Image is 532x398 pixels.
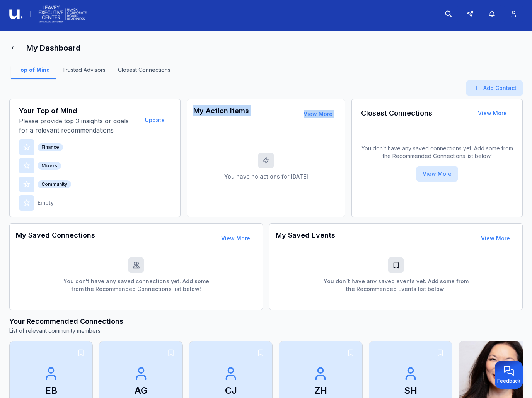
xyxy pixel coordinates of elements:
[297,106,339,122] button: View More
[276,230,335,247] h3: My Saved Events
[38,199,54,207] p: Empty
[193,105,249,122] h3: My Action Items
[19,105,137,116] h3: Your Top of Mind
[314,384,327,397] p: ZH
[361,145,513,160] p: You don`t have any saved connections yet. Add some from the Recommended Connections list below!
[38,162,61,170] div: Mixers
[112,66,177,79] a: Closest Connections
[38,143,63,151] div: Finance
[135,384,147,397] p: AG
[45,384,57,397] p: EB
[9,327,523,335] p: List of relevant community members
[416,166,458,182] button: View More
[9,4,87,24] img: Logo
[361,108,432,119] h3: Closest Connections
[472,105,513,121] button: View More
[56,66,112,79] a: Trusted Advisors
[224,173,308,180] p: You have no actions for [DATE]
[11,66,56,79] a: Top of Mind
[497,378,520,384] span: Feedback
[495,361,523,389] button: Provide feedback
[139,112,171,128] button: Update
[62,277,210,293] p: You don't have any saved connections yet. Add some from the Recommended Connections list below!
[404,384,417,397] p: SH
[26,43,80,53] h1: My Dashboard
[215,231,256,246] button: View More
[19,116,137,135] p: Please provide top 3 insights or goals for a relevant recommendations
[319,277,473,293] p: You don`t have any saved events yet. Add some from the Recommended Events list below!
[225,384,237,397] p: CJ
[38,180,71,188] div: Community
[16,230,95,247] h3: My Saved Connections
[475,231,516,246] button: View More
[481,235,510,242] a: View More
[466,80,523,96] button: Add Contact
[9,316,523,327] h3: Your Recommended Connections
